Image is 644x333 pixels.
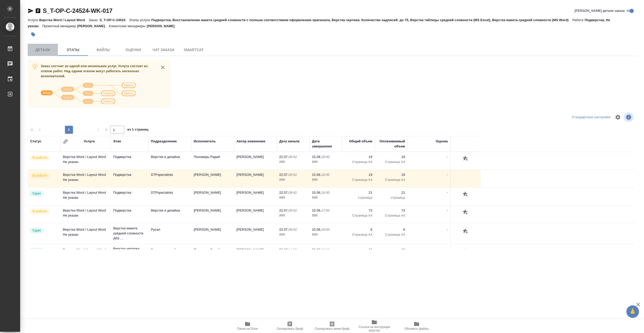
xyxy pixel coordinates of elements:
button: Добавить оценку [461,247,470,256]
span: SmartCat [182,47,206,53]
div: Статус [30,139,42,144]
div: Автор изменения [236,139,265,144]
span: Этапы [61,47,85,53]
td: DTPspecialists [148,188,191,205]
p: 16:00 [321,155,330,159]
p: 6 [377,227,405,232]
p: Проектный менеджер [42,24,77,28]
td: Верстка Word / Layout Word Не указан [60,152,111,170]
button: Добавить оценку [461,190,470,199]
span: Чат заказа [151,47,176,53]
td: Верстка Word / Layout Word Не указан [60,188,111,205]
p: [PERSON_NAME] [77,24,109,28]
div: Оценка [436,139,448,144]
td: Верстки и дизайна [148,152,191,170]
p: 21 [377,190,405,195]
p: 2025 [279,159,307,164]
button: Сгруппировать [63,139,68,144]
p: 22.07, [279,191,289,194]
td: Верстка Word / Layout Word Не указан [60,205,111,223]
p: 17:00 [321,209,330,212]
div: Услуга [84,139,95,144]
p: 2025 [312,159,340,164]
p: 16:00 [321,228,330,231]
a: - [447,191,448,194]
p: Верстка чертежа. Количество надписей:... [113,246,146,261]
p: 15.08, [312,173,321,177]
p: 2025 [279,232,307,237]
button: 🙏 [626,305,639,318]
p: 09:42 [289,228,297,231]
td: [PERSON_NAME] [234,225,277,242]
p: 15.08, [312,191,321,194]
p: Страница А4 [377,159,405,164]
td: Верстки и дизайна [148,245,191,263]
p: 19 [345,247,372,253]
span: Детали [31,47,55,53]
a: - [447,173,448,177]
button: Добавить тэг [28,29,39,40]
p: Страница А4 [345,213,372,218]
p: 22.07, [279,209,289,212]
td: Верстка Word / Layout Word Не указан [60,245,111,263]
button: Добавить оценку [461,208,470,217]
p: 19 [377,247,405,253]
td: Верстка Word / Layout Word Не указан [60,225,111,242]
p: 25.07, [312,248,321,252]
p: 09:42 [289,191,297,194]
p: S_T-OP-C-24524 [100,18,129,22]
div: Подразделение [151,139,177,144]
td: [PERSON_NAME] [191,188,234,205]
td: Верстка Word / Layout Word Не указан [60,170,111,187]
p: Подверстка, Восстановление макета средней сложности с полным соответствием оформлению оригинала, ... [151,18,572,22]
a: - [447,209,448,212]
p: Подверстка [113,154,146,159]
button: close [159,64,167,71]
p: Верстка Word / Layout Word [39,18,89,22]
p: Работа [572,18,585,22]
a: S_T-OP-C-24524-WK-017 [43,7,112,14]
td: Пономарь Радий [191,152,234,170]
div: split button [571,113,612,121]
p: В работе [32,173,47,178]
span: Файлы [91,47,115,53]
a: - [447,248,448,252]
div: Дата начала [279,139,299,144]
td: DTPspecialists [148,170,191,187]
div: Дата завершения [312,139,340,149]
p: Страница А4 [345,232,372,237]
p: 22.07, [279,173,289,177]
p: 16:00 [321,173,330,177]
p: 22.07, [279,155,289,159]
td: [PERSON_NAME] [234,152,277,170]
p: [PERSON_NAME] [147,24,178,28]
td: [PERSON_NAME] [234,188,277,205]
td: Верстки и дизайна [148,205,191,223]
p: 2025 [312,177,340,182]
button: Добавить оценку [461,154,470,163]
span: 🙏 [628,306,637,317]
p: Подверстка [113,208,146,213]
p: 15.08, [312,228,321,231]
p: страница [345,195,372,200]
p: 2025 [312,213,340,218]
a: - [447,155,448,159]
p: 2025 [279,177,307,182]
p: 2025 [279,195,307,200]
td: Пономарь Радий [191,245,234,263]
p: 14:30 [289,248,297,252]
p: 2025 [312,195,340,200]
td: [PERSON_NAME] [234,245,277,263]
td: Русал [148,225,191,242]
p: Сдан [32,248,41,253]
span: Настроить таблицу [612,111,624,123]
button: Добавить оценку [461,227,470,236]
p: 16:00 [321,191,330,194]
p: 21 [345,190,372,195]
p: 22.07, [279,228,289,231]
p: 19 [377,172,405,177]
p: 19 [345,154,372,159]
span: из 1 страниц [127,127,148,134]
div: Исполнитель [194,139,216,144]
span: Посмотреть информацию [624,112,634,122]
